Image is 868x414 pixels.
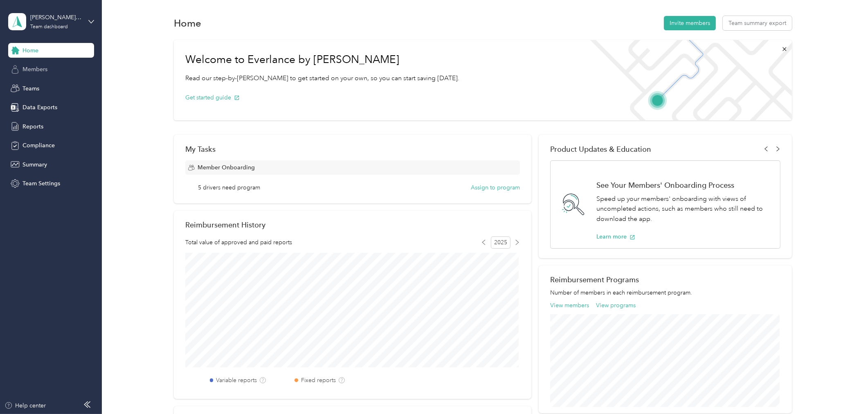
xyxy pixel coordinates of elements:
[22,160,47,169] span: Summary
[22,46,38,55] span: Home
[185,93,240,102] button: Get started guide
[471,183,520,192] button: Assign to program
[185,238,292,247] span: Total value of approved and paid reports
[491,236,510,249] span: 2025
[22,103,57,112] span: Data Exports
[550,301,589,310] button: View members
[822,368,868,414] iframe: Everlance-gr Chat Button Frame
[550,288,781,297] p: Number of members in each reimbursement program.
[22,65,47,74] span: Members
[22,84,39,93] span: Teams
[198,163,255,172] span: Member Onboarding
[216,376,257,385] label: Variable reports
[174,19,201,27] h1: Home
[185,220,265,229] h2: Reimbursement History
[22,179,60,188] span: Team Settings
[582,40,792,120] img: Welcome to everlance
[185,145,520,153] div: My Tasks
[185,53,459,66] h1: Welcome to Everlance by [PERSON_NAME]
[30,25,68,29] div: Team dashboard
[30,13,81,22] div: [PERSON_NAME] team
[185,73,459,83] p: Read our step-by-[PERSON_NAME] to get started on your own, so you can start saving [DATE].
[596,181,772,189] h1: See Your Members' Onboarding Process
[596,194,772,224] p: Speed up your members' onboarding with views of uncompleted actions, such as members who still ne...
[723,16,792,30] button: Team summary export
[301,376,336,385] label: Fixed reports
[4,401,46,410] button: Help center
[22,141,55,150] span: Compliance
[596,232,635,241] button: Learn more
[550,145,651,153] span: Product Updates & Education
[596,301,636,310] button: View programs
[22,122,43,131] span: Reports
[664,16,716,30] button: Invite members
[550,275,781,284] h2: Reimbursement Programs
[198,183,261,192] span: 5 drivers need program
